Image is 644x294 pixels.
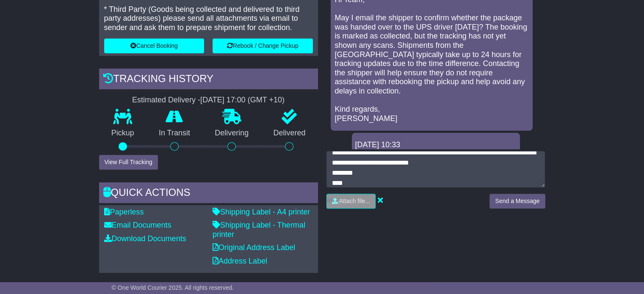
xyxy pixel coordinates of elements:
div: Quick Actions [99,182,318,205]
p: * Third Party (Goods being collected and delivered to third party addresses) please send all atta... [104,5,313,33]
button: Cancel Booking [104,38,205,53]
button: Rebook / Change Pickup [213,38,313,53]
div: [DATE] 17:00 (GMT +10) [200,96,285,105]
a: Paperless [104,208,144,216]
a: Original Address Label [213,243,295,252]
div: [DATE] 10:33 [355,140,517,150]
p: Pickup [99,129,146,138]
span: © One World Courier 2025. All rights reserved. [112,284,234,291]
button: View Full Tracking [99,155,158,170]
button: Send a Message [489,194,545,209]
a: Shipping Label - A4 printer [213,208,310,216]
div: Estimated Delivery - [99,96,318,105]
a: Email Documents [104,221,171,229]
a: Address Label [213,257,267,265]
div: Tracking history [99,69,318,91]
a: Shipping Label - Thermal printer [213,221,305,239]
p: Delivered [261,129,318,138]
p: In Transit [146,129,202,138]
a: Download Documents [104,234,186,243]
p: Delivering [202,129,261,138]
